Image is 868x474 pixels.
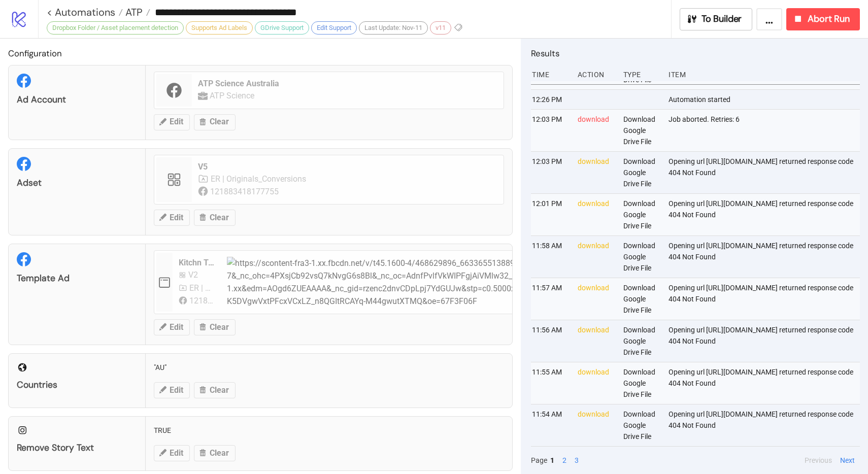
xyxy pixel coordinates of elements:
div: download [577,320,615,362]
div: Download Google Drive File [622,320,661,362]
span: ATP [123,6,143,19]
div: Opening url [URL][DOMAIN_NAME] returned response code 404 Not Found [667,236,860,278]
div: download [577,110,615,151]
div: Type [622,65,661,84]
div: Supports Ad Labels [186,21,253,35]
div: Download Google Drive File [622,404,661,446]
div: Download Google Drive File [622,362,661,404]
div: Opening url [URL][DOMAIN_NAME] returned response code 404 Not Found [667,152,860,193]
h2: Configuration [8,47,513,60]
div: download [577,362,615,404]
div: Opening url [URL][DOMAIN_NAME] returned response code 404 Not Found [667,404,860,446]
h2: Results [531,47,860,60]
div: download [577,152,615,193]
div: 12:03 PM [531,152,570,193]
div: Download Google Drive File [622,110,661,151]
div: 12:26 PM [531,90,570,109]
div: 11:56 AM [531,320,570,362]
div: Opening url [URL][DOMAIN_NAME] returned response code 404 Not Found [667,194,860,235]
a: ATP [123,7,150,17]
div: Job aborted. Retries: 6 [667,110,860,151]
div: Last Update: Nov-11 [359,21,428,35]
div: Item [667,65,860,84]
div: v11 [430,21,451,35]
div: download [577,278,615,320]
div: download [577,194,615,235]
div: 11:58 AM [531,236,570,278]
div: Opening url [URL][DOMAIN_NAME] returned response code 404 Not Found [667,278,860,320]
a: < Automations [47,7,123,17]
div: download [577,236,615,278]
button: ... [756,8,782,30]
div: Download Google Drive File [622,194,661,235]
div: 12:03 PM [531,110,570,151]
div: 11:54 AM [531,404,570,446]
span: To Builder [702,13,742,25]
div: Download Google Drive File [622,278,661,320]
div: Download Google Drive File [622,236,661,278]
button: 2 [559,455,570,466]
div: Opening url [URL][DOMAIN_NAME] returned response code 404 Not Found [667,320,860,362]
div: Opening url [URL][DOMAIN_NAME] returned response code 404 Not Found [667,362,860,404]
div: 12:01 PM [531,194,570,235]
div: download [577,404,615,446]
div: Dropbox Folder / Asset placement detection [47,21,184,35]
div: GDrive Support [255,21,309,35]
div: 11:55 AM [531,362,570,404]
span: Page [531,455,547,466]
button: 1 [547,455,557,466]
button: 3 [572,455,582,466]
div: Action [577,65,615,84]
div: Download Google Drive File [622,152,661,193]
div: Edit Support [311,21,357,35]
button: To Builder [680,8,753,30]
div: Time [531,65,570,84]
span: Abort Run [808,13,850,25]
div: 11:57 AM [531,278,570,320]
button: Next [837,455,858,466]
button: Abort Run [786,8,860,30]
div: Automation started [667,90,860,109]
button: Previous [802,455,835,466]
